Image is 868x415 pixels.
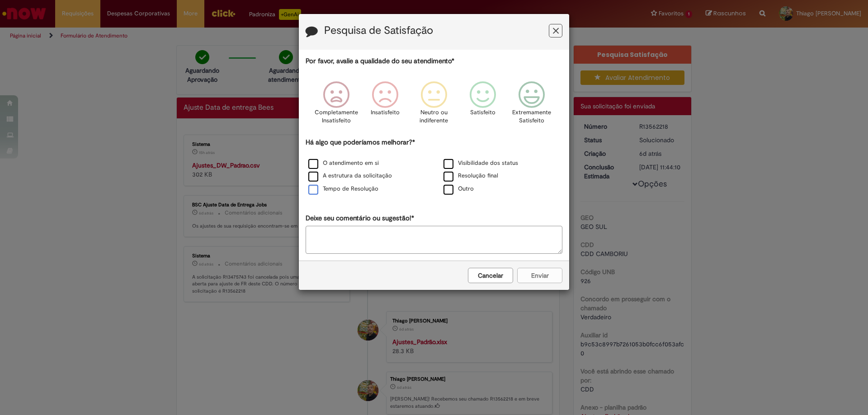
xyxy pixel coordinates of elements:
label: Deixe seu comentário ou sugestão!* [306,214,414,223]
div: Extremamente Satisfeito [509,75,555,136]
p: Completamente Insatisfeito [315,108,358,125]
label: A estrutura da solicitação [308,172,392,180]
div: Satisfeito [460,75,506,136]
div: Insatisfeito [362,75,408,136]
p: Neutro ou indiferente [418,108,450,125]
button: Cancelar [468,268,513,283]
label: Outro [443,185,474,193]
label: Por favor, avalie a qualidade do seu atendimento* [306,56,454,66]
label: Tempo de Resolução [308,185,378,193]
label: Visibilidade dos status [443,159,518,168]
label: O atendimento em si [308,159,379,168]
label: Resolução final [443,172,498,180]
div: Completamente Insatisfeito [313,75,359,136]
label: Pesquisa de Satisfação [324,25,433,37]
p: Satisfeito [470,108,495,117]
div: Neutro ou indiferente [411,75,457,136]
p: Extremamente Satisfeito [512,108,551,125]
div: Há algo que poderíamos melhorar?* [306,138,562,196]
p: Insatisfeito [371,108,400,117]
